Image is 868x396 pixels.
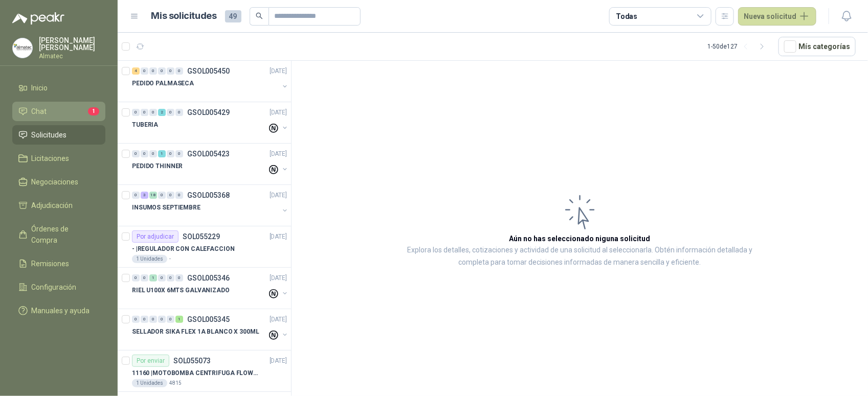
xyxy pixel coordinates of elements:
[167,316,174,323] div: 0
[158,274,166,282] div: 0
[187,316,230,323] p: GSOL005345
[32,282,77,293] span: Configuración
[187,192,230,199] p: GSOL005368
[173,357,211,364] p: SOL055073
[149,109,157,116] div: 0
[149,192,157,199] div: 18
[118,226,291,268] a: Por adjudicarSOL055229[DATE] - |REGULADOR CON CALEFACCION1 Unidades-
[132,79,194,88] p: PEDIDO PALMASECA
[256,12,263,19] span: search
[118,351,291,392] a: Por enviarSOL055073[DATE] 11160 |MOTOBOMBA CENTRIFUGA FLOWPRESS 1.5HP-2201 Unidades4815
[169,379,182,387] p: 4815
[167,109,174,116] div: 0
[12,301,105,320] a: Manuales y ayuda
[175,67,183,75] div: 0
[141,67,148,75] div: 0
[149,316,157,323] div: 0
[12,125,105,145] a: Solicitudes
[141,192,148,199] div: 3
[132,161,183,171] p: PEDIDO THINNER
[187,150,230,157] p: GSOL005423
[32,153,70,164] span: Licitaciones
[88,107,99,115] span: 1
[132,313,289,346] a: 0 0 0 0 0 1 GSOL005345[DATE] SELLADOR SIKA FLEX 1A BLANCO X 300ML
[12,102,105,121] a: Chat1
[132,67,140,75] div: 4
[270,356,287,366] p: [DATE]
[12,196,105,215] a: Adjudicación
[158,109,166,116] div: 2
[141,274,148,282] div: 0
[132,189,289,222] a: 0 3 18 0 0 0 GSOL005368[DATE] INSUMOS SEPTIEMBRE
[270,232,287,242] p: [DATE]
[175,274,183,282] div: 0
[132,192,140,199] div: 0
[158,67,166,75] div: 0
[141,316,148,323] div: 0
[132,148,289,180] a: 0 0 0 1 0 0 GSOL005423[DATE] PEDIDO THINNER
[270,273,287,283] p: [DATE]
[187,67,230,75] p: GSOL005450
[151,9,217,24] h1: Mis solicitudes
[738,7,816,26] button: Nueva solicitud
[158,192,166,199] div: 0
[132,150,140,157] div: 0
[32,129,67,141] span: Solicitudes
[132,355,169,367] div: Por enviar
[175,150,183,157] div: 0
[183,233,220,240] p: SOL055229
[13,38,32,58] img: Company Logo
[132,230,179,243] div: Por adjudicar
[132,368,259,378] p: 11160 | MOTOBOMBA CENTRIFUGA FLOWPRESS 1.5HP-220
[616,11,637,22] div: Todas
[509,233,651,244] h3: Aún no has seleccionado niguna solicitud
[12,277,105,297] a: Configuración
[132,316,140,323] div: 0
[175,192,183,199] div: 0
[32,305,90,316] span: Manuales y ayuda
[132,203,201,213] p: INSUMOS SEPTIEMBRE
[149,274,157,282] div: 1
[270,149,287,159] p: [DATE]
[132,327,259,337] p: SELLADOR SIKA FLEX 1A BLANCO X 300ML
[32,223,96,246] span: Órdenes de Compra
[169,255,171,263] p: -
[141,109,148,116] div: 0
[158,316,166,323] div: 0
[270,191,287,200] p: [DATE]
[149,67,157,75] div: 0
[12,172,105,192] a: Negociaciones
[32,82,48,94] span: Inicio
[32,176,79,188] span: Negociaciones
[187,109,230,116] p: GSOL005429
[132,286,230,295] p: RIEL U100X 6MTS GALVANIZADO
[132,106,289,139] a: 0 0 0 2 0 0 GSOL005429[DATE] TUBERIA
[132,272,289,305] a: 0 0 1 0 0 0 GSOL005346[DATE] RIEL U100X 6MTS GALVANIZADO
[132,109,140,116] div: 0
[132,274,140,282] div: 0
[132,65,289,98] a: 4 0 0 0 0 0 GSOL005450[DATE] PEDIDO PALMASECA
[270,108,287,118] p: [DATE]
[167,192,174,199] div: 0
[167,274,174,282] div: 0
[167,150,174,157] div: 0
[394,244,766,269] p: Explora los detalles, cotizaciones y actividad de una solicitud al seleccionarla. Obtén informaci...
[12,149,105,168] a: Licitaciones
[12,254,105,273] a: Remisiones
[187,274,230,282] p: GSOL005346
[175,316,183,323] div: 1
[132,255,167,263] div: 1 Unidades
[12,219,105,250] a: Órdenes de Compra
[132,379,167,387] div: 1 Unidades
[141,150,148,157] div: 0
[270,315,287,324] p: [DATE]
[167,67,174,75] div: 0
[32,258,70,269] span: Remisiones
[778,37,856,56] button: Mís categorías
[39,37,105,51] p: [PERSON_NAME] [PERSON_NAME]
[132,120,158,130] p: TUBERIA
[158,150,166,157] div: 1
[225,10,241,22] span: 49
[270,66,287,76] p: [DATE]
[32,200,73,211] span: Adjudicación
